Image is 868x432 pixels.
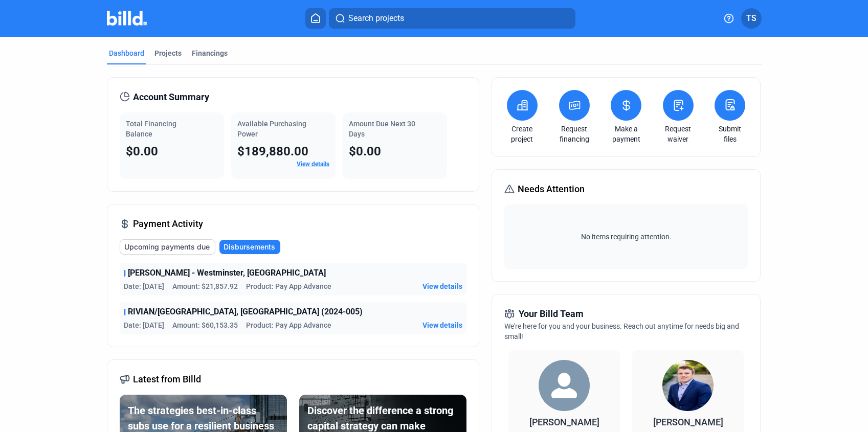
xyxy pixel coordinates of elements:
span: TS [746,12,756,25]
button: View details [422,320,462,330]
button: Upcoming payments due [120,239,215,255]
span: Product: Pay App Advance [246,320,331,330]
img: Relationship Manager [539,360,590,411]
span: $0.00 [349,144,381,158]
span: Product: Pay App Advance [246,281,331,291]
a: Make a payment [608,124,644,144]
div: Financings [192,48,228,58]
span: $0.00 [126,144,158,158]
span: [PERSON_NAME] [529,417,599,427]
span: Available Purchasing Power [237,120,306,138]
span: Amount Due Next 30 Days [349,120,415,138]
span: [PERSON_NAME] [653,417,723,427]
img: Billd Company Logo [107,11,147,26]
span: Your Billd Team [519,307,584,321]
span: Total Financing Balance [126,120,176,138]
span: Latest from Billd [133,372,201,386]
img: Territory Manager [662,360,714,411]
a: Create project [504,124,540,144]
span: Search projects [348,12,404,25]
a: Request financing [557,124,592,144]
span: $189,880.00 [237,144,308,158]
span: Account Summary [133,90,209,104]
span: Date: [DATE] [124,320,164,330]
span: RIVIAN/[GEOGRAPHIC_DATA], [GEOGRAPHIC_DATA] (2024-005) [128,306,363,318]
div: Projects [154,48,182,58]
span: Upcoming payments due [124,242,210,252]
span: [PERSON_NAME] - Westminster, [GEOGRAPHIC_DATA] [128,267,326,279]
span: Needs Attention [518,182,585,196]
button: Search projects [329,8,575,29]
a: View details [297,161,329,168]
span: We're here for you and your business. Reach out anytime for needs big and small! [504,322,739,340]
a: Submit files [712,124,748,144]
span: Amount: $60,153.35 [172,320,238,330]
span: No items requiring attention. [508,232,744,242]
span: Disbursements [224,242,275,252]
div: Dashboard [109,48,144,58]
button: TS [741,8,762,29]
span: Date: [DATE] [124,281,164,291]
span: Amount: $21,857.92 [172,281,238,291]
button: View details [422,281,462,291]
a: Request waiver [660,124,696,144]
span: Payment Activity [133,217,203,231]
button: Disbursements [219,240,280,254]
